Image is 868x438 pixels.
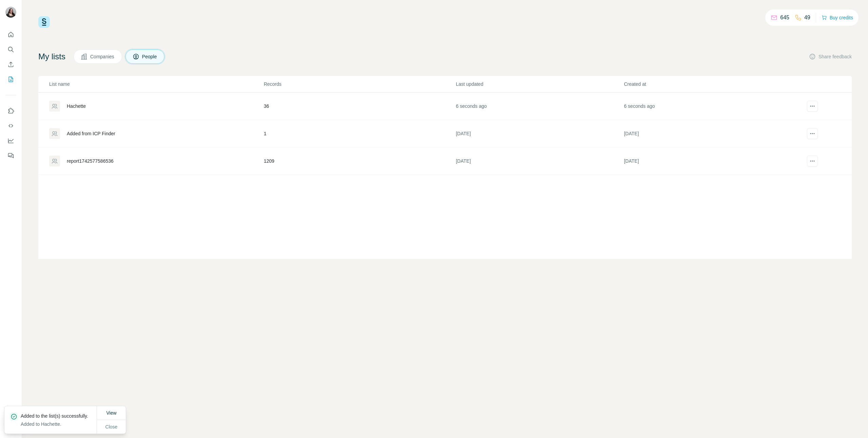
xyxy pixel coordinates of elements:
div: Hachette [67,103,86,109]
button: My lists [5,73,16,85]
td: [DATE] [624,147,792,175]
td: 36 [263,93,456,120]
img: Surfe Logo [38,16,50,28]
td: [DATE] [624,120,792,147]
td: 6 seconds ago [455,93,624,120]
button: View [101,407,121,419]
td: 1 [263,120,456,147]
h4: My lists [38,51,65,62]
td: 6 seconds ago [624,93,792,120]
p: List name [49,81,263,87]
p: Added to Hachette. [21,421,94,427]
p: Created at [624,81,791,87]
button: actions [807,101,818,112]
button: Buy credits [822,13,853,22]
p: 49 [804,14,810,22]
button: Enrich CSV [5,58,16,71]
span: Close [105,423,118,430]
button: Close [101,421,122,433]
button: actions [807,156,818,166]
div: report1742577586536 [67,158,114,164]
button: Use Surfe on LinkedIn [5,105,16,117]
p: Added to the list(s) successfully. [21,413,94,419]
button: Dashboard [5,135,16,147]
p: Last updated [456,81,623,87]
td: [DATE] [455,120,624,147]
div: Added from ICP Finder [67,130,115,137]
button: Feedback [5,150,16,162]
td: 1209 [263,147,456,175]
button: Search [5,43,16,56]
button: Use Surfe API [5,120,16,132]
span: People [142,53,158,60]
td: [DATE] [455,147,624,175]
button: actions [807,128,818,139]
p: 645 [780,14,789,22]
p: Records [264,81,455,87]
button: Quick start [5,28,16,41]
button: Share feedback [809,53,852,60]
span: View [106,410,116,416]
span: Companies [90,53,115,60]
img: Avatar [5,7,16,18]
